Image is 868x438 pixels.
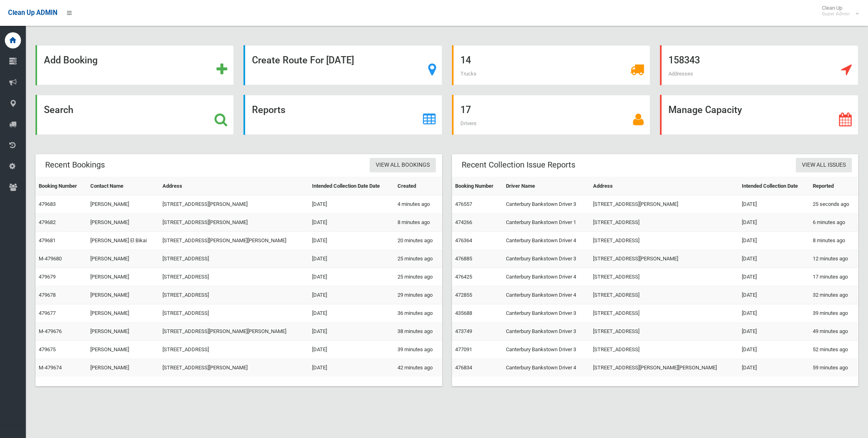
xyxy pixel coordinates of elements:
[159,268,309,286] td: [STREET_ADDRESS]
[87,177,159,195] th: Contact Name
[44,104,73,115] strong: Search
[503,250,590,268] td: Canterbury Bankstown Driver 3
[455,292,472,298] a: 472855
[810,214,858,232] td: 6 minutes ago
[455,274,472,280] a: 476425
[309,286,394,304] td: [DATE]
[394,341,442,359] td: 39 minutes ago
[455,328,472,334] a: 473749
[39,219,56,225] a: 479682
[503,214,590,232] td: Canterbury Bankstown Driver 1
[590,359,738,377] td: [STREET_ADDRESS][PERSON_NAME][PERSON_NAME]
[660,95,858,135] a: Manage Capacity
[394,177,442,195] th: Created
[394,195,442,214] td: 4 minutes ago
[35,177,87,195] th: Booking Number
[739,359,810,377] td: [DATE]
[455,256,472,262] a: 476885
[35,45,234,85] a: Add Booking
[503,304,590,323] td: Canterbury Bankstown Driver 3
[460,104,471,115] strong: 17
[810,304,858,323] td: 39 minutes ago
[87,214,159,232] td: [PERSON_NAME]
[309,304,394,323] td: [DATE]
[739,341,810,359] td: [DATE]
[452,45,650,85] a: 14 Trucks
[810,177,858,195] th: Reported
[739,286,810,304] td: [DATE]
[668,104,742,115] strong: Manage Capacity
[455,237,472,243] a: 476364
[39,201,56,207] a: 479683
[39,328,62,334] a: M-479676
[739,177,810,195] th: Intended Collection Date
[252,54,354,66] strong: Create Route For [DATE]
[739,250,810,268] td: [DATE]
[739,323,810,341] td: [DATE]
[810,359,858,377] td: 59 minutes ago
[87,286,159,304] td: [PERSON_NAME]
[460,71,477,77] span: Trucks
[39,256,62,262] a: M-479680
[818,5,858,17] span: Clean Up
[309,268,394,286] td: [DATE]
[44,54,98,66] strong: Add Booking
[503,177,590,195] th: Driver Name
[87,323,159,341] td: [PERSON_NAME]
[309,232,394,250] td: [DATE]
[159,341,309,359] td: [STREET_ADDRESS]
[590,323,738,341] td: [STREET_ADDRESS]
[810,232,858,250] td: 8 minutes ago
[39,237,56,243] a: 479681
[503,232,590,250] td: Canterbury Bankstown Driver 4
[159,304,309,323] td: [STREET_ADDRESS]
[590,214,738,232] td: [STREET_ADDRESS]
[503,268,590,286] td: Canterbury Bankstown Driver 4
[590,232,738,250] td: [STREET_ADDRESS]
[455,346,472,352] a: 477091
[244,45,442,85] a: Create Route For [DATE]
[668,54,700,66] strong: 158343
[503,195,590,214] td: Canterbury Bankstown Driver 3
[503,341,590,359] td: Canterbury Bankstown Driver 3
[394,323,442,341] td: 38 minutes ago
[810,286,858,304] td: 32 minutes ago
[159,177,309,195] th: Address
[668,71,693,77] span: Addresses
[810,195,858,214] td: 25 seconds ago
[159,214,309,232] td: [STREET_ADDRESS][PERSON_NAME]
[503,323,590,341] td: Canterbury Bankstown Driver 3
[394,250,442,268] td: 25 minutes ago
[244,95,442,135] a: Reports
[739,304,810,323] td: [DATE]
[590,177,738,195] th: Address
[159,250,309,268] td: [STREET_ADDRESS]
[87,268,159,286] td: [PERSON_NAME]
[159,359,309,377] td: [STREET_ADDRESS][PERSON_NAME]
[822,11,850,17] small: Super Admin
[39,292,56,298] a: 479678
[810,323,858,341] td: 49 minutes ago
[87,232,159,250] td: [PERSON_NAME] El Bikai
[455,365,472,371] a: 476834
[309,195,394,214] td: [DATE]
[739,214,810,232] td: [DATE]
[87,250,159,268] td: [PERSON_NAME]
[590,286,738,304] td: [STREET_ADDRESS]
[590,195,738,214] td: [STREET_ADDRESS][PERSON_NAME]
[159,323,309,341] td: [STREET_ADDRESS][PERSON_NAME][PERSON_NAME]
[455,201,472,207] a: 476557
[810,341,858,359] td: 52 minutes ago
[796,158,852,173] a: View All Issues
[455,219,472,225] a: 474266
[739,195,810,214] td: [DATE]
[87,359,159,377] td: [PERSON_NAME]
[590,304,738,323] td: [STREET_ADDRESS]
[394,304,442,323] td: 36 minutes ago
[87,304,159,323] td: [PERSON_NAME]
[159,232,309,250] td: [STREET_ADDRESS][PERSON_NAME][PERSON_NAME]
[394,268,442,286] td: 25 minutes ago
[452,157,585,173] header: Recent Collection Issue Reports
[455,310,472,316] a: 435688
[87,195,159,214] td: [PERSON_NAME]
